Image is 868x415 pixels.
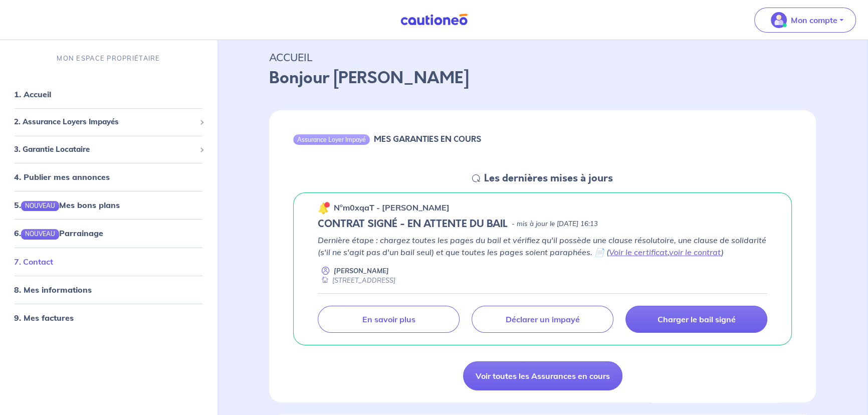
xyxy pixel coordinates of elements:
[318,276,395,285] div: [STREET_ADDRESS]
[771,12,787,28] img: illu_account_valid_menu.svg
[4,84,213,104] div: 1. Accueil
[14,312,74,322] a: 9. Mes factures
[669,247,721,257] a: voir le contrat
[14,89,51,99] a: 1. Accueil
[791,14,837,26] p: Mon compte
[625,306,767,333] a: Charger le bail signé
[484,172,613,184] h5: Les dernières mises à jours
[14,256,53,266] a: 7. Contact
[463,361,622,390] a: Voir toutes les Assurances en cours
[293,134,370,144] div: Assurance Loyer Impayé
[512,219,598,229] p: - mis à jour le [DATE] 16:13
[472,306,613,333] a: Déclarer un impayé
[14,172,110,182] a: 4. Publier mes annonces
[269,48,816,66] p: ACCUEIL
[374,134,481,144] h6: MES GARANTIES EN COURS
[4,139,213,159] div: 3. Garantie Locataire
[4,167,213,187] div: 4. Publier mes annonces
[4,195,213,215] div: 5.NOUVEAUMes bons plans
[4,279,213,299] div: 8. Mes informations
[334,266,389,276] p: [PERSON_NAME]
[14,228,103,238] a: 6.NOUVEAUParrainage
[4,223,213,243] div: 6.NOUVEAUParrainage
[318,234,767,258] p: Dernière étape : chargez toutes les pages du bail et vérifiez qu'il possède une clause résolutoir...
[269,66,816,90] p: Bonjour [PERSON_NAME]
[318,306,460,333] a: En savoir plus
[57,54,160,63] p: MON ESPACE PROPRIÉTAIRE
[14,143,195,155] span: 3. Garantie Locataire
[4,112,213,132] div: 2. Assurance Loyers Impayés
[658,314,736,324] p: Charger le bail signé
[318,218,767,230] div: state: CONTRACT-SIGNED, Context: NEW,CHOOSE-CERTIFICATE,ALONE,LESSOR-DOCUMENTS
[318,218,508,230] h5: CONTRAT SIGNÉ - EN ATTENTE DU BAIL
[334,201,450,214] p: n°m0xqaT - [PERSON_NAME]
[4,251,213,271] div: 7. Contact
[754,8,856,33] button: illu_account_valid_menu.svgMon compte
[14,116,195,128] span: 2. Assurance Loyers Impayés
[14,200,120,210] a: 5.NOUVEAUMes bons plans
[318,202,330,214] img: 🔔
[506,314,580,324] p: Déclarer un impayé
[609,247,668,257] a: Voir le certificat
[4,307,213,327] div: 9. Mes factures
[362,314,415,324] p: En savoir plus
[396,14,472,26] img: Cautioneo
[14,284,92,294] a: 8. Mes informations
